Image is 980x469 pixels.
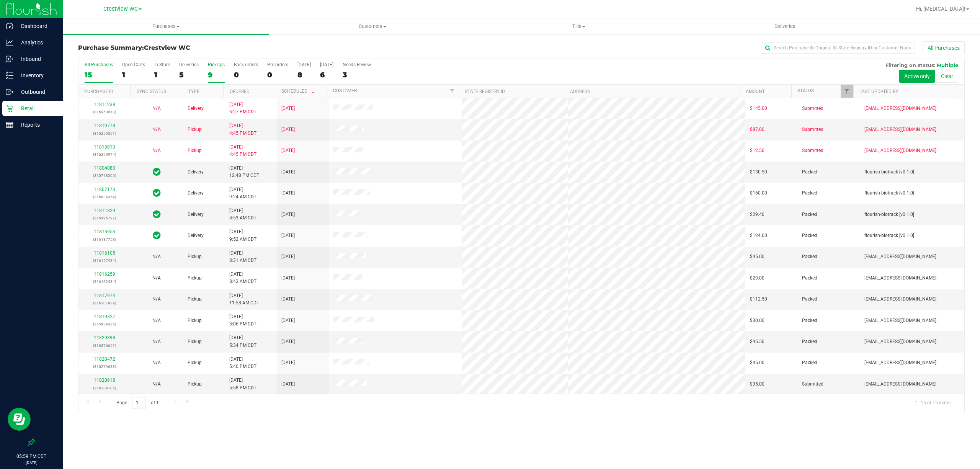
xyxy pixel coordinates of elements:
[84,89,113,94] a: Purchase ID
[281,147,295,154] span: [DATE]
[188,89,199,94] a: Type
[281,126,295,133] span: [DATE]
[94,144,115,150] a: 11819810
[152,296,161,302] span: Not Applicable
[802,168,817,176] span: Packed
[281,88,316,94] a: Scheduled
[78,44,374,51] h3: Purchase Summary:
[94,314,115,319] a: 11819327
[802,381,823,388] span: Submitted
[83,299,126,307] p: (316201829)
[83,193,126,201] p: (315834354)
[152,381,161,387] span: Not Applicable
[152,338,161,345] button: N/A
[750,126,764,133] span: $87.00
[6,22,13,30] inline-svg: Dashboard
[153,167,161,177] span: In Sync
[6,105,13,112] inline-svg: Retail
[94,165,115,171] a: 11804880
[83,214,126,222] p: (315996797)
[152,381,161,388] button: N/A
[864,147,936,154] span: [EMAIL_ADDRESS][DOMAIN_NAME]
[885,62,935,68] span: Filtering on status:
[6,55,13,63] inline-svg: Inbound
[229,207,256,222] span: [DATE] 8:53 AM CDT
[864,168,914,176] span: flourish-biotrack [v0.1.0]
[750,105,767,112] span: $145.00
[152,317,161,324] button: N/A
[152,147,161,154] button: N/A
[564,85,740,98] th: Address
[152,254,161,259] span: Not Applicable
[750,296,767,303] span: $112.50
[750,359,764,366] span: $45.00
[864,381,936,388] span: [EMAIL_ADDRESS][DOMAIN_NAME]
[153,230,161,241] span: In Sync
[281,232,295,239] span: [DATE]
[297,70,311,79] div: 8
[94,229,115,234] a: 11815953
[152,275,161,281] span: Not Applicable
[281,105,295,112] span: [DATE]
[85,62,113,67] div: All Purchases
[802,147,823,154] span: Submitted
[802,232,817,239] span: Packed
[229,228,256,243] span: [DATE] 9:52 AM CDT
[859,89,898,94] a: Last Updated By
[3,460,59,466] p: [DATE]
[152,318,161,323] span: Not Applicable
[916,6,965,12] span: Hi, [MEDICAL_DATA]!
[188,105,204,112] span: Delivery
[750,168,767,176] span: $130.50
[188,190,204,197] span: Delivery
[864,275,936,282] span: [EMAIL_ADDRESS][DOMAIN_NAME]
[13,120,59,129] p: Reports
[83,151,126,158] p: (316259974)
[137,89,166,94] a: Sync Status
[83,257,126,264] p: (316157424)
[802,296,817,303] span: Packed
[152,339,161,344] span: Not Applicable
[750,275,764,282] span: $29.00
[841,85,853,98] a: Filter
[122,70,145,79] div: 1
[152,275,161,282] button: N/A
[152,148,161,153] span: Not Applicable
[6,72,13,79] inline-svg: Inventory
[6,88,13,96] inline-svg: Outbound
[94,123,115,128] a: 11819778
[208,70,225,79] div: 9
[83,108,126,116] p: (315953018)
[864,317,936,324] span: [EMAIL_ADDRESS][DOMAIN_NAME]
[103,6,138,12] span: Crestview WC
[229,165,259,179] span: [DATE] 12:48 PM CDT
[229,356,256,370] span: [DATE] 5:40 PM CDT
[188,126,202,133] span: Pickup
[179,62,199,67] div: Deliveries
[132,397,146,409] input: 1
[682,18,888,34] a: Deliveries
[188,381,202,388] span: Pickup
[152,105,161,112] button: N/A
[188,275,202,282] span: Pickup
[802,359,817,366] span: Packed
[13,104,59,113] p: Retail
[802,190,817,197] span: Packed
[229,313,256,328] span: [DATE] 3:06 PM CDT
[333,88,357,93] a: Customer
[83,130,126,137] p: (316259261)
[229,334,256,349] span: [DATE] 5:34 PM CDT
[229,122,256,137] span: [DATE] 4:45 PM CDT
[746,89,765,94] a: Amount
[230,89,250,94] a: Ordered
[13,21,59,31] p: Dashboard
[188,296,202,303] span: Pickup
[83,342,126,349] p: (316276651)
[281,275,295,282] span: [DATE]
[750,147,764,154] span: $12.50
[94,271,115,277] a: 11816259
[110,397,165,409] span: Page of 1
[188,338,202,345] span: Pickup
[320,62,333,67] div: [DATE]
[281,168,295,176] span: [DATE]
